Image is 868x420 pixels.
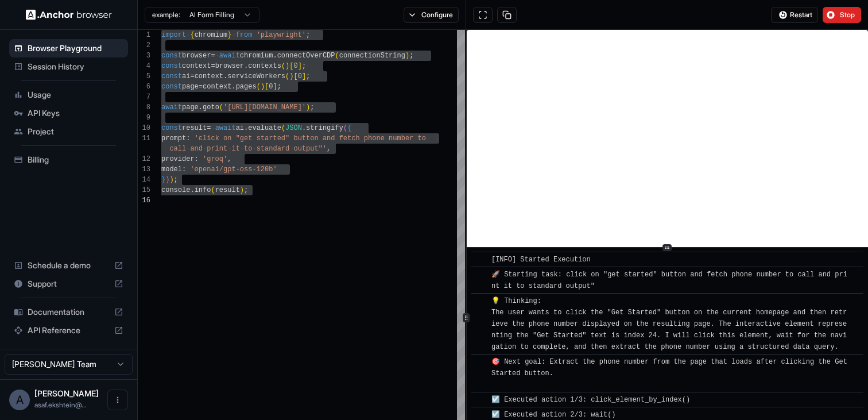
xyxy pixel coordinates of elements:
span: 0 [293,62,297,70]
span: info [195,186,211,194]
span: . [244,124,248,132]
span: Asaf Ekshtein [34,388,99,398]
span: ; [310,103,314,111]
span: context [203,83,231,91]
div: 6 [138,82,150,92]
span: Support [28,278,110,290]
span: ber to [401,134,426,142]
span: call and print it to standard output"' [169,145,327,153]
span: page [182,103,199,111]
span: = [211,62,215,70]
span: = [199,83,203,91]
div: Support [9,275,128,293]
span: pages [236,83,257,91]
span: const [161,72,182,80]
span: stringify [306,124,343,132]
button: Configure [404,7,459,23]
div: 12 [138,154,150,164]
span: Stop [840,10,856,20]
span: [INFO] Started Execution [491,256,591,264]
span: ai [236,124,244,132]
div: 5 [138,71,150,82]
span: ​ [477,356,483,368]
span: connectionString [339,52,405,60]
div: 7 [138,92,150,102]
span: await [219,52,240,60]
span: . [231,83,235,91]
span: ) [261,83,265,91]
span: page [182,83,199,91]
button: Stop [823,7,861,23]
span: [ [265,83,269,91]
span: ; [409,52,413,60]
span: connectOverCDP [277,52,335,60]
span: prompt [161,134,186,142]
span: chromium [240,52,273,60]
span: [ [293,72,297,80]
span: await [215,124,236,132]
div: 4 [138,61,150,71]
span: Billing [28,154,123,165]
span: . [273,52,277,60]
span: context [182,62,211,70]
span: 🎯 Next goal: Extract the phone number from the page that loads after clicking the Get Started but... [491,358,851,389]
span: ; [277,83,281,91]
span: const [161,83,182,91]
span: ; [306,31,310,39]
span: API Keys [28,107,123,119]
span: ☑️ Executed action 1/3: click_element_by_index() [491,396,690,404]
div: Billing [9,151,128,169]
span: result [182,124,207,132]
span: 'playwright' [257,31,306,39]
button: Copy session ID [497,7,517,23]
span: { [190,31,194,39]
span: ; [306,72,310,80]
div: Project [9,122,128,141]
div: 9 [138,113,150,123]
span: 💡 Thinking: The user wants to click the "Get Started" button on the current homepage and then ret... [491,297,847,351]
span: . [244,62,248,70]
span: Browser Playground [28,43,123,54]
span: ​ [477,269,483,280]
span: Restart [790,10,812,20]
span: ] [273,83,277,91]
span: ( [281,62,285,70]
div: API Keys [9,104,128,122]
span: [ [289,62,293,70]
span: 'openai/gpt-oss-120b' [190,165,277,174]
span: ) [169,176,173,184]
div: 16 [138,195,150,206]
span: = [207,124,211,132]
span: ( [285,72,289,80]
div: Documentation [9,303,128,321]
span: const [161,62,182,70]
span: 'click on "get started" button and fetch phone num [195,134,401,142]
div: Browser Playground [9,39,128,57]
span: 'groq' [203,155,227,163]
span: Schedule a demo [28,260,110,271]
span: chromium [195,31,228,39]
span: ) [165,176,169,184]
span: API Reference [28,325,110,336]
span: browser [182,52,211,60]
span: ( [343,124,347,132]
span: ☑️ Executed action 2/3: wait() [491,411,616,419]
span: result [215,186,240,194]
span: ​ [477,394,483,406]
span: ; [174,176,178,184]
span: : [195,155,199,163]
span: ( [257,83,261,91]
span: JSON [285,124,302,132]
span: 🚀 Starting task: click on "get started" button and fetch phone number to call and print it to sta... [491,271,847,290]
span: Documentation [28,306,110,318]
div: 10 [138,123,150,133]
span: from [236,31,253,39]
div: 14 [138,175,150,185]
span: ( [219,103,223,111]
span: ​ [477,295,483,307]
span: = [190,72,194,80]
div: Session History [9,57,128,76]
div: 15 [138,185,150,195]
div: 8 [138,102,150,113]
span: import [161,31,186,39]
